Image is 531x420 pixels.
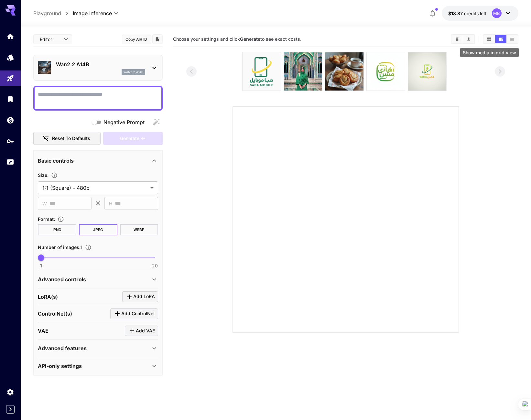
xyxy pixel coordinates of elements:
[173,36,301,42] span: Choose your settings and click to see exact costs.
[6,405,15,414] button: Expand sidebar
[448,10,487,17] div: $18.865
[120,224,158,235] button: WEBP
[33,132,101,145] button: Reset to defaults
[6,137,14,145] div: API Keys
[152,263,158,269] span: 20
[38,340,158,356] div: Advanced features
[6,388,14,396] div: Settings
[133,293,155,301] span: Add LoRA
[6,53,14,61] div: Models
[325,52,363,91] img: Z
[451,34,475,44] div: Clear AllDownload All
[40,36,60,43] span: Editor
[40,263,42,269] span: 1
[103,118,145,126] span: Negative Prompt
[109,200,112,207] span: H
[42,184,148,192] span: 1:1 (Square) - 480p
[49,172,60,178] button: Adjust the dimensions of the generated image by specifying its width and height in pixels, or sel...
[495,35,506,43] button: Show media in video view
[55,216,67,222] button: Choose the file format for the output image.
[6,74,14,82] div: Playground
[125,326,158,336] button: Click to add VAE
[38,310,72,318] p: ControlNet(s)
[243,52,281,91] img: zBIz+L7LJDCK1evNx5bkJFyiI0fmdn8dQ3adh07baalwfZqr5f7SMW7u41zC+BGhc+BUK5tv8fPvvnJkD6oaoAAAAASUVORK5...
[38,244,82,250] span: Number of images : 1
[38,216,55,222] span: Format :
[464,11,487,16] span: credits left
[492,8,502,18] div: MB
[6,95,14,103] div: Library
[408,52,446,91] img: Z
[38,172,49,178] span: Size :
[506,35,518,43] button: Show media in list view
[240,36,260,42] b: Generate
[38,362,82,370] p: API-only settings
[367,52,405,91] img: wPIi5Wc2hspPgAAAABJRU5ErkJggg==
[6,116,14,124] div: Wallet
[38,275,86,283] p: Advanced controls
[33,9,73,17] nav: breadcrumb
[33,9,61,17] a: Playground
[110,308,158,319] button: Click to add ControlNet
[284,52,322,91] img: Z
[82,244,94,251] button: Specify how many images to generate in a single request. Each image generation will be charged se...
[38,224,76,235] button: PNG
[483,34,518,44] div: Show media in grid viewShow media in video viewShow media in list view
[38,344,87,352] p: Advanced features
[155,35,160,43] button: Add to library
[38,327,49,335] p: VAE
[38,293,58,301] p: LoRA(s)
[442,6,518,21] button: $18.865MB
[38,157,74,165] p: Basic controls
[124,70,143,74] p: wan2_2_a14b
[79,224,117,235] button: JPEG
[38,272,158,287] div: Advanced controls
[38,153,158,168] div: Basic controls
[448,11,464,16] span: $18.87
[122,291,158,302] button: Click to add LoRA
[122,35,151,44] button: Copy AIR ID
[451,35,463,43] button: Clear All
[136,327,155,335] span: Add VAE
[42,200,47,207] span: W
[121,310,155,318] span: Add ControlNet
[483,35,495,43] button: Show media in grid view
[56,60,145,68] p: Wan2.2 A14B
[463,35,474,43] button: Download All
[6,158,14,166] div: Usage
[38,58,158,78] div: Wan2.2 A14Bwan2_2_a14b
[73,9,112,17] span: Image Inference
[6,32,14,40] div: Home
[38,358,158,374] div: API-only settings
[460,48,519,57] div: Show media in grid view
